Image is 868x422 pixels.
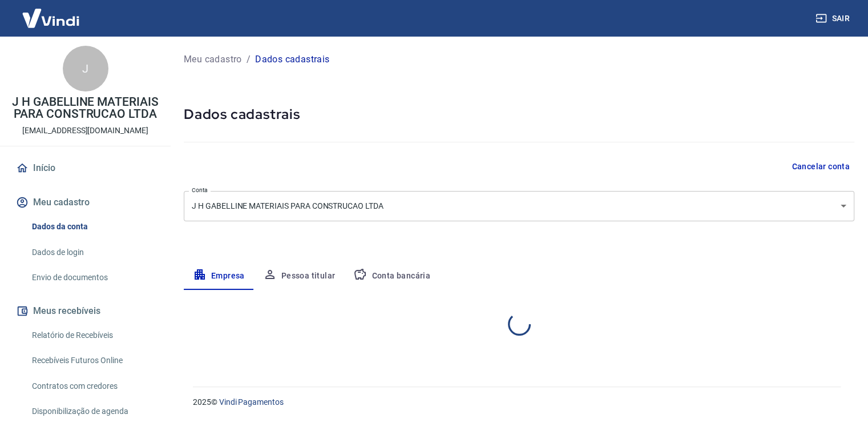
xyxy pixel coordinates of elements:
[255,53,329,66] p: Dados cadastrais
[27,215,157,238] a: Dados da conta
[27,241,157,264] a: Dados de login
[27,266,157,289] a: Envio de documentos
[787,156,854,177] button: Cancelar conta
[184,191,854,221] div: J H GABELLINE MATERIAIS PARA CONSTRUCAO LTDA
[63,46,108,91] div: J
[14,298,157,324] button: Meus recebíveis
[27,375,157,398] a: Contratos com credores
[184,262,254,290] button: Empresa
[27,349,157,372] a: Recebíveis Futuros Online
[254,262,345,290] button: Pessoa titular
[22,125,148,137] p: [EMAIL_ADDRESS][DOMAIN_NAME]
[14,1,88,35] img: Vindi
[9,96,162,120] p: J H GABELLINE MATERIAIS PARA CONSTRUCAO LTDA
[344,262,439,290] button: Conta bancária
[14,156,157,181] a: Início
[192,186,208,194] label: Conta
[247,53,251,66] p: /
[193,396,841,408] p: 2025 ©
[813,8,854,29] button: Sair
[219,397,284,407] a: Vindi Pagamentos
[14,190,157,215] button: Meu cadastro
[184,53,242,66] a: Meu cadastro
[184,105,854,124] h5: Dados cadastrais
[27,324,157,347] a: Relatório de Recebíveis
